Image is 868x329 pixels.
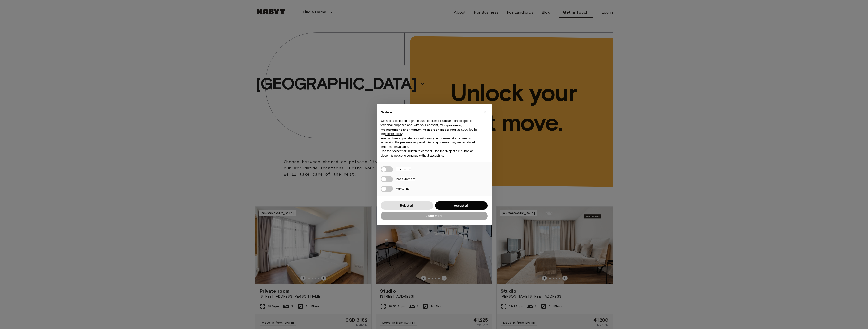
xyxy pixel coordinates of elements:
[435,201,488,210] button: Accept all
[381,123,462,131] strong: experience, measurement and “marketing (personalized ads)”
[396,167,411,171] span: Experience
[484,109,486,115] span: ×
[381,110,479,115] h2: Notice
[381,136,479,149] p: You can freely give, deny, or withdraw your consent at any time by accessing the preferences pane...
[481,108,489,116] button: Close this notice
[381,149,479,158] p: Use the “Accept all” button to consent. Use the “Reject all” button or close this notice to conti...
[381,119,479,136] p: We and selected third parties use cookies or similar technologies for technical purposes and, wit...
[381,212,488,220] button: Learn more
[385,132,402,136] a: cookie policy
[396,187,410,190] span: Marketing
[381,201,433,210] button: Reject all
[396,177,415,181] span: Measurement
